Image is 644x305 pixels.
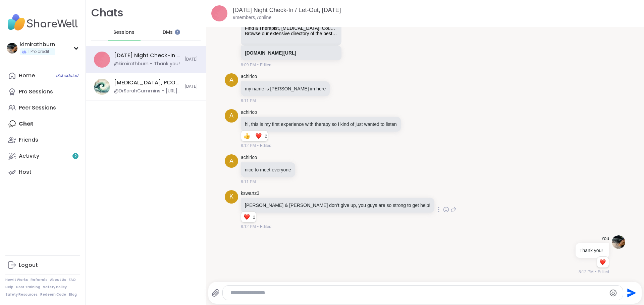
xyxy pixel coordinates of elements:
[229,76,233,85] span: a
[241,154,257,161] a: achirico
[211,5,227,21] img: Monday Night Check-In / Let-Out, Sep 08
[114,61,180,67] div: @kimirathburn - Thank you!
[114,52,180,59] div: [DATE] Night Check-In / Let-Out, [DATE]
[94,79,110,95] img: Endometriosis, PCOS, PMDD Support & Empowerment, Sep 08
[241,131,265,141] div: Reaction list
[50,278,66,282] a: About Us
[20,41,55,48] div: kimirathburn
[595,269,596,275] span: •
[623,285,638,300] button: Send
[229,111,233,120] span: a
[241,179,256,185] span: 8:11 PM
[114,88,180,94] div: @DrSarahCummins - [URL][DOMAIN_NAME]
[19,88,53,95] div: Pro Sessions
[245,202,430,209] p: [PERSON_NAME] & [PERSON_NAME] don’t give up, you guys are so strong to get help!
[5,257,80,273] a: Logout
[580,247,605,254] p: Thank you!
[43,285,67,290] a: Safety Policy
[5,278,28,282] a: How It Works
[243,214,250,220] button: Reactions: love
[184,57,198,62] span: [DATE]
[184,84,198,89] span: [DATE]
[579,269,594,275] span: 8:12 PM
[5,100,80,116] a: Peer Sessions
[245,31,337,36] div: Browse our extensive directory of the best Therapists, Psychologists and Counselors near you.
[114,79,180,86] div: [MEDICAL_DATA], PCOS, PMDD Support & Empowerment, [DATE]
[241,224,256,230] span: 8:12 PM
[74,153,77,159] span: 2
[5,84,80,100] a: Pro Sessions
[601,235,609,242] h4: You
[31,278,47,282] a: Referrals
[5,164,80,180] a: Host
[233,14,271,21] p: 9 members, 7 online
[175,29,180,35] iframe: Spotlight
[5,292,38,297] a: Safety Resources
[257,224,259,230] span: •
[598,269,609,275] span: Edited
[56,73,78,78] span: 1 Scheduled
[229,157,233,166] span: a
[245,50,296,56] a: [DOMAIN_NAME][URL]
[260,143,271,149] span: Edited
[245,121,397,128] p: hi, this is my first experience with therapy so i kind of just wanted to listen
[16,285,40,290] a: Host Training
[245,166,291,173] p: nice to meet everyone
[257,62,259,68] span: •
[253,214,256,220] span: 2
[612,235,625,249] img: https://sharewell-space-live.sfo3.digitaloceanspaces.com/user-generated/5f2cfb48-cd2e-4c68-a31b-e...
[609,289,617,297] button: Emoji picker
[257,143,259,149] span: •
[255,133,262,139] button: Reactions: love
[19,261,38,269] div: Logout
[233,7,341,13] a: [DATE] Night Check-In / Let-Out, [DATE]
[69,292,77,297] a: Blog
[229,192,233,201] span: k
[69,278,76,282] a: FAQ
[241,143,256,149] span: 8:12 PM
[241,62,256,68] span: 8:09 PM
[113,29,135,36] span: Sessions
[19,72,35,79] div: Home
[243,133,250,139] button: Reactions: like
[19,136,38,144] div: Friends
[260,224,271,230] span: Edited
[241,190,259,197] a: kswartz3
[241,212,253,222] div: Reaction list
[19,104,56,111] div: Peer Sessions
[91,5,123,20] h1: Chats
[241,109,257,116] a: achirico
[5,148,80,164] a: Activity2
[599,259,606,265] button: Reactions: love
[7,43,17,54] img: kimirathburn
[163,29,173,36] span: DMs
[5,11,80,34] img: ShareWell Nav Logo
[260,62,271,68] span: Edited
[28,49,49,55] span: 1 Pro credit
[5,132,80,148] a: Friends
[5,68,80,84] a: Home1Scheduled
[19,152,39,160] div: Activity
[241,73,257,80] a: achirico
[245,85,326,92] p: my name is [PERSON_NAME] im here
[94,52,110,68] img: Monday Night Check-In / Let-Out, Sep 08
[241,98,256,104] span: 8:11 PM
[245,25,337,31] div: Find a Therapist, [MEDICAL_DATA], Counselor - Psychology [DATE]
[230,290,604,296] textarea: Type your message
[40,292,66,297] a: Redeem Code
[5,285,13,290] a: Help
[265,133,268,139] span: 2
[597,257,609,268] div: Reaction list
[19,168,32,176] div: Host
